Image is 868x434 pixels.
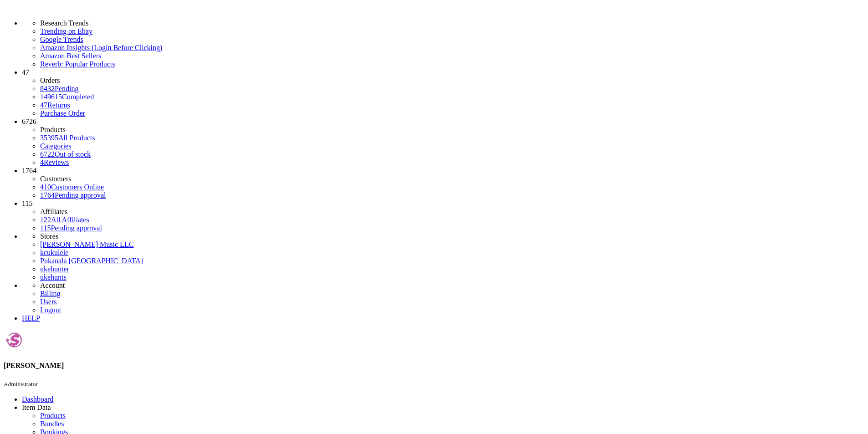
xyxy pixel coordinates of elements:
a: Google Trends [40,36,864,44]
a: Reverb: Popular Products [40,60,864,68]
span: 47 [22,68,29,76]
a: kcukulele [40,249,68,256]
span: 115 [22,199,32,207]
li: Stores [40,232,864,240]
a: 35395All Products [40,134,95,142]
li: Orders [40,77,864,85]
span: 1764 [40,191,55,199]
a: 8432Pending [40,85,864,93]
span: 115 [40,224,51,232]
a: 1764Pending approval [40,191,106,199]
a: ukehunts [40,273,67,281]
a: Logout [40,306,61,314]
li: Research Trends [40,19,864,27]
span: 8432 [40,85,55,92]
a: Purchase Order [40,109,85,117]
span: Item Data [22,403,51,411]
li: Customers [40,175,864,183]
span: 4 [40,158,44,166]
li: Products [40,126,864,134]
a: Amazon Best Sellers [40,52,864,60]
a: ukehunter [40,265,69,273]
li: Account [40,281,864,290]
a: Pukanala [GEOGRAPHIC_DATA] [40,257,143,265]
a: Billing [40,290,60,297]
span: 410 [40,183,51,191]
a: 115Pending approval [40,224,102,232]
span: 1764 [22,167,36,174]
a: 47Returns [40,101,70,109]
a: Dashboard [22,395,53,403]
span: 6726 [22,117,36,125]
a: 149615Completed [40,93,94,101]
a: Categories [40,142,71,150]
span: 35395 [40,134,58,142]
a: 4Reviews [40,158,69,166]
a: Trending on Ebay [40,27,864,36]
a: [PERSON_NAME] Music LLC [40,240,134,248]
a: Amazon Insights (Login Before Clicking) [40,44,864,52]
span: 122 [40,216,51,224]
h4: [PERSON_NAME] [4,362,864,370]
a: 410Customers Online [40,183,104,191]
a: Products [40,412,66,419]
img: Andy Gough [4,330,24,350]
span: 47 [40,101,47,109]
a: 122All Affiliates [40,216,89,224]
li: Affiliates [40,208,864,216]
span: 149615 [40,93,62,101]
a: HELP [22,314,40,322]
a: Users [40,298,56,306]
span: 6722 [40,150,55,158]
small: Administrator [4,381,38,388]
a: Bundles [40,420,64,428]
a: 6722Out of stock [40,150,91,158]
